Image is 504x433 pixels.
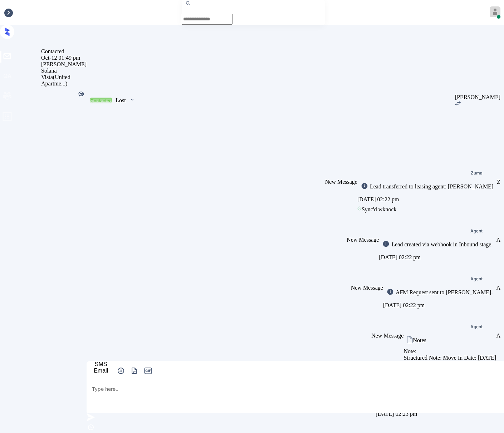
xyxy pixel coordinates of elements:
img: icon-zuma [361,182,368,190]
img: icon-zuma [129,97,135,103]
img: icon-zuma [87,413,95,422]
div: Agent [470,325,483,329]
div: [PERSON_NAME] [41,61,87,68]
button: icon-zuma [116,366,126,375]
span: New Message [325,179,357,185]
div: AFM Request sent to [PERSON_NAME]. [394,289,493,296]
div: Oct-12 01:49 pm [41,55,87,61]
div: [DATE] 02:22 pm [379,252,496,262]
div: A [496,285,500,291]
div: Structured Note: Move In Date: [DATE] [403,355,496,361]
div: Zuma [471,171,483,175]
div: Z [497,179,500,185]
div: A [496,333,500,339]
div: Kelsey was silent [78,90,85,99]
img: icon-zuma [387,288,394,295]
div: Agent [470,277,483,281]
img: icon-zuma [87,423,95,432]
img: icon-zuma [130,366,139,375]
img: Kelsey was silent [78,90,85,98]
div: A [496,237,500,243]
button: icon-zuma [129,366,140,375]
div: Lost [116,97,126,104]
span: New Message [371,333,403,339]
div: Inbox [4,9,17,16]
img: icon-zuma [117,366,125,375]
div: SMS [94,361,108,368]
img: icon-zuma [455,101,461,105]
span: New Message [347,237,379,243]
div: [DATE] 02:22 pm [357,195,497,205]
img: icon-zuma [407,336,413,343]
div: Note: [403,348,496,355]
span: New Message [351,285,383,291]
img: icon-zuma [382,240,390,247]
div: Lead created via webhook in Inbound stage. [390,241,493,248]
div: Sync'd w knock [357,205,497,215]
div: Notes [413,337,426,344]
img: avatar [490,6,500,17]
div: Contacted [90,98,112,103]
div: [PERSON_NAME] [455,94,500,100]
div: Lead transferred to leasing agent: [PERSON_NAME] [368,183,493,190]
div: [DATE] 02:22 pm [383,300,496,310]
div: Contacted [41,48,87,55]
div: Email [94,368,108,374]
div: Solana Vista (United Apartme...) [41,68,87,87]
span: profile [2,112,12,124]
span: Agent [470,229,483,233]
